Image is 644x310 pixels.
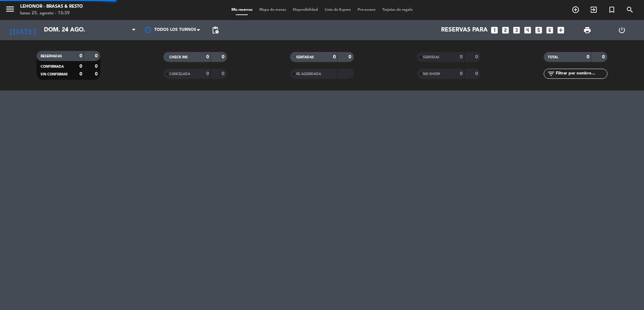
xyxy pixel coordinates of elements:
span: CONFIRMADA [41,65,64,68]
span: Tarjetas de regalo [379,8,416,12]
span: CHECK INS [169,56,188,59]
i: add_box [556,26,565,35]
strong: 0 [79,72,82,76]
strong: 0 [206,71,209,76]
span: RESERVADAS [41,55,62,58]
strong: 0 [95,54,99,58]
strong: 0 [475,55,479,59]
strong: 0 [602,55,606,59]
span: print [583,26,591,34]
div: LOG OUT [604,20,639,40]
div: Lehonor - Brasas & Resto [20,3,83,10]
strong: 0 [79,54,82,58]
i: looks_one [490,26,499,35]
span: SENTADAS [296,56,314,59]
i: menu [5,4,15,14]
span: Mis reservas [228,8,256,12]
span: RE AGENDADA [296,72,321,76]
span: Mapa de mesas [256,8,289,12]
button: menu [5,4,15,16]
strong: 0 [475,71,479,76]
strong: 0 [348,55,353,59]
span: Reservas para [441,27,488,34]
strong: 0 [206,55,209,59]
i: looks_4 [523,26,532,35]
i: power_settings_new [618,26,626,34]
i: turned_in_not [608,6,616,14]
strong: 0 [95,72,99,76]
strong: 0 [333,55,336,59]
span: SERVIDAS [423,56,439,59]
strong: 0 [222,55,226,59]
span: NO SHOW [423,72,440,76]
span: Pre-acceso [354,8,379,12]
strong: 0 [460,71,463,76]
span: pending_actions [211,26,219,34]
i: exit_to_app [590,6,598,14]
i: looks_3 [512,26,521,35]
span: SIN CONFIRMAR [41,73,67,76]
span: Lista de Espera [321,8,354,12]
i: arrow_drop_down [62,26,70,34]
span: TOTAL [548,56,558,59]
strong: 0 [95,64,99,69]
i: looks_5 [534,26,543,35]
i: add_circle_outline [572,6,580,14]
i: looks_6 [545,26,554,35]
input: Filtrar por nombre... [555,70,607,77]
i: search [626,6,634,14]
i: filter_list [547,70,555,78]
i: [DATE] [5,23,41,38]
span: Disponibilidad [289,8,321,12]
strong: 0 [79,64,82,69]
strong: 0 [460,55,463,59]
div: lunes 25. agosto - 13:39 [20,10,83,17]
strong: 0 [587,55,589,59]
span: CANCELADA [169,72,190,76]
i: looks_two [501,26,510,35]
strong: 0 [222,71,226,76]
